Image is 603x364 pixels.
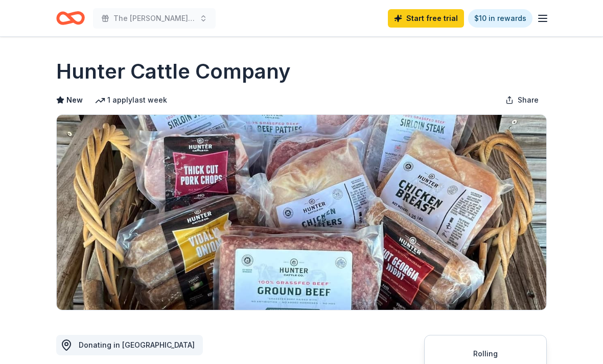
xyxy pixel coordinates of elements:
div: 1 apply last week [95,94,167,106]
img: Image for Hunter Cattle Company [57,115,546,310]
span: The [PERSON_NAME]: Silly Sock Golf Classic [113,12,195,25]
h1: Hunter Cattle Company [56,57,291,86]
a: $10 in rewards [468,9,532,28]
a: Home [56,6,85,30]
button: Share [497,90,547,110]
span: Share [518,94,539,106]
button: The [PERSON_NAME]: Silly Sock Golf Classic [93,8,216,29]
span: Donating in [GEOGRAPHIC_DATA] [79,341,195,349]
a: Start free trial [388,9,464,28]
div: Rolling [437,348,534,360]
span: New [66,94,83,106]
